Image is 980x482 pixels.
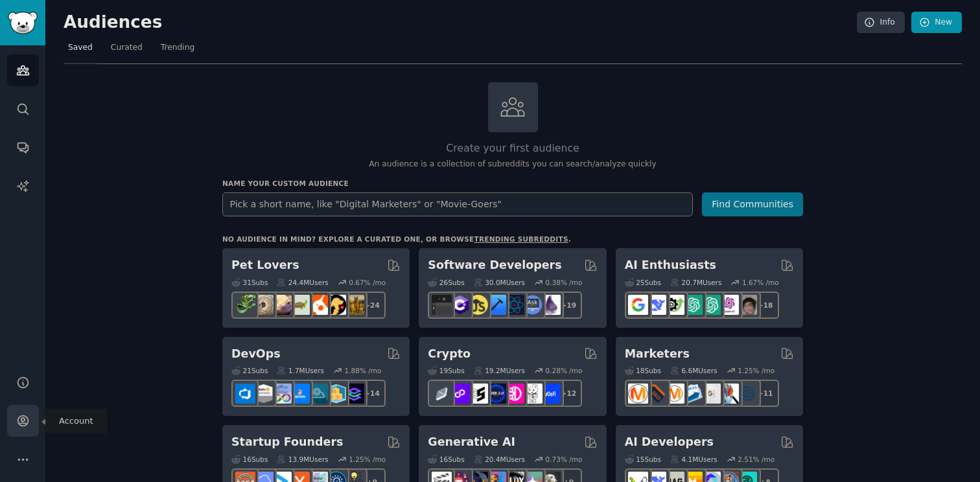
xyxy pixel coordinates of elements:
img: OpenAIDev [719,295,739,315]
h2: Marketers [625,346,690,362]
div: 1.88 % /mo [345,366,382,375]
a: Info [857,12,905,34]
img: csharp [450,295,470,315]
div: + 19 [555,292,582,319]
img: learnjavascript [468,295,488,315]
h2: Crypto [428,346,471,362]
div: 1.25 % /mo [738,366,775,375]
h2: Audiences [64,12,857,33]
img: ethstaker [468,384,488,404]
input: Pick a short name, like "Digital Marketers" or "Movie-Goers" [222,192,693,216]
img: ethfinance [432,384,452,404]
div: 18 Sub s [625,366,661,375]
img: aws_cdk [326,384,346,404]
div: 1.7M Users [277,366,324,375]
img: CryptoNews [522,384,542,404]
img: leopardgeckos [272,295,292,315]
div: 0.28 % /mo [546,366,583,375]
div: 6.6M Users [670,366,717,375]
img: Emailmarketing [682,384,703,404]
h2: Software Developers [428,257,561,273]
img: cockatiel [308,295,328,315]
h2: AI Developers [625,434,714,450]
div: 26 Sub s [428,278,464,287]
h2: Generative AI [428,434,515,450]
div: 0.38 % /mo [546,278,583,287]
div: 19 Sub s [428,366,464,375]
img: PetAdvice [326,295,346,315]
div: 20.7M Users [670,278,721,287]
img: PlatformEngineers [344,384,364,404]
img: ArtificalIntelligence [737,295,757,315]
img: azuredevops [235,384,255,404]
div: 24.4M Users [277,278,328,287]
div: 13.9M Users [277,455,328,464]
div: 15 Sub s [625,455,661,464]
div: 30.0M Users [474,278,525,287]
img: AItoolsCatalog [664,295,684,315]
div: 16 Sub s [428,455,464,464]
div: 25 Sub s [625,278,661,287]
img: OnlineMarketing [737,384,757,404]
span: Curated [111,42,143,54]
img: software [432,295,452,315]
img: googleads [701,384,721,404]
img: reactnative [504,295,524,315]
div: + 11 [752,380,779,407]
a: trending subreddits [474,235,568,243]
div: + 24 [358,292,386,319]
a: Trending [156,38,199,64]
img: chatgpt_promptDesign [682,295,703,315]
img: AskComputerScience [522,295,542,315]
img: GummySearch logo [8,12,38,34]
div: 2.51 % /mo [738,455,775,464]
img: defi_ [541,384,561,404]
img: turtle [290,295,310,315]
div: 16 Sub s [231,455,268,464]
img: platformengineering [308,384,328,404]
img: Docker_DevOps [272,384,292,404]
img: ballpython [253,295,274,315]
button: Find Communities [702,192,803,216]
img: bigseo [646,384,666,404]
img: DeepSeek [646,295,666,315]
img: DevOpsLinks [290,384,310,404]
div: 0.73 % /mo [546,455,583,464]
p: An audience is a collection of subreddits you can search/analyze quickly [222,159,803,170]
div: + 12 [555,380,582,407]
div: 21 Sub s [231,366,268,375]
img: defiblockchain [504,384,524,404]
span: Trending [161,42,194,54]
div: 0.67 % /mo [349,278,386,287]
div: No audience in mind? Explore a curated one, or browse . [222,235,571,244]
h2: Create your first audience [222,141,803,157]
div: 1.25 % /mo [349,455,386,464]
div: 31 Sub s [231,278,268,287]
img: web3 [486,384,506,404]
img: MarketingResearch [719,384,739,404]
h3: Name your custom audience [222,179,803,188]
img: herpetology [235,295,255,315]
span: Saved [68,42,93,54]
div: 1.67 % /mo [742,278,779,287]
img: elixir [541,295,561,315]
h2: DevOps [231,346,281,362]
a: Curated [106,38,147,64]
img: chatgpt_prompts_ [701,295,721,315]
img: AWS_Certified_Experts [253,384,274,404]
h2: AI Enthusiasts [625,257,716,273]
a: New [911,12,962,34]
h2: Pet Lovers [231,257,299,273]
img: GoogleGeminiAI [628,295,648,315]
img: AskMarketing [664,384,684,404]
img: content_marketing [628,384,648,404]
a: Saved [64,38,97,64]
img: iOSProgramming [486,295,506,315]
h2: Startup Founders [231,434,343,450]
div: 19.2M Users [474,366,525,375]
div: + 14 [358,380,386,407]
img: 0xPolygon [450,384,470,404]
div: + 18 [752,292,779,319]
img: dogbreed [344,295,364,315]
div: 4.1M Users [670,455,717,464]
